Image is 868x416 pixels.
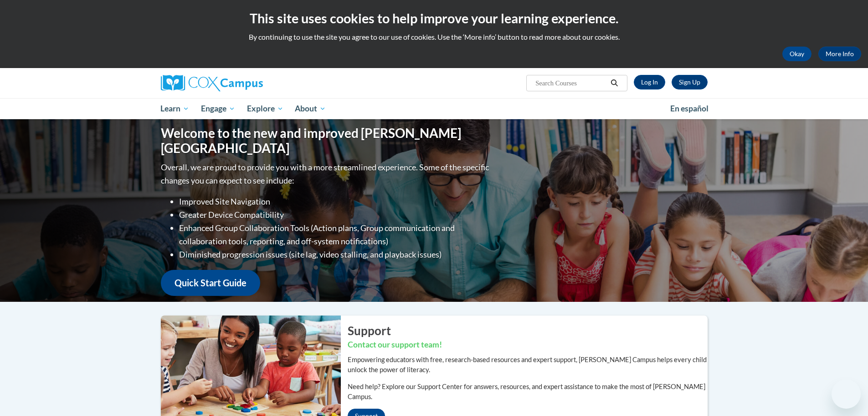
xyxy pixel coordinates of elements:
h2: Support [348,322,708,339]
h3: Contact our support team! [348,339,708,351]
a: Learn [155,98,195,119]
a: About [289,98,332,119]
a: Cox Campus [161,75,334,91]
a: En español [664,99,714,118]
li: Greater Device Compatibility [179,208,491,221]
span: Explore [247,103,283,114]
p: Overall, we are proud to provide you with a more streamlined experience. Some of the specific cha... [161,161,491,187]
img: Cox Campus [161,75,263,91]
li: Enhanced Group Collaboration Tools (Action plans, Group communication and collaboration tools, re... [179,221,491,248]
li: Diminished progression issues (site lag, video stalling, and playback issues) [179,248,491,261]
p: Need help? Explore our Support Center for answers, resources, and expert assistance to make the m... [348,382,708,402]
a: Log In [634,75,665,90]
button: Search [607,78,621,89]
p: Empowering educators with free, research-based resources and expert support, [PERSON_NAME] Campus... [348,355,708,375]
span: Learn [160,103,189,114]
span: En español [670,104,709,113]
span: About [295,103,326,114]
a: Explore [241,98,289,119]
input: Search Courses [534,78,607,89]
a: Quick Start Guide [161,270,260,296]
div: Main menu [147,98,721,119]
li: Improved Site Navigation [179,195,491,208]
iframe: Button to launch messaging window [832,379,861,409]
a: Register [672,75,708,90]
button: Okay [782,47,812,61]
h2: This site uses cookies to help improve your learning experience. [7,9,861,27]
h1: Welcome to the new and improved [PERSON_NAME][GEOGRAPHIC_DATA] [161,126,491,156]
a: More Info [818,47,861,61]
span: Engage [201,103,235,114]
a: Engage [195,98,241,119]
p: By continuing to use the site you agree to our use of cookies. Use the ‘More info’ button to read... [7,32,861,42]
